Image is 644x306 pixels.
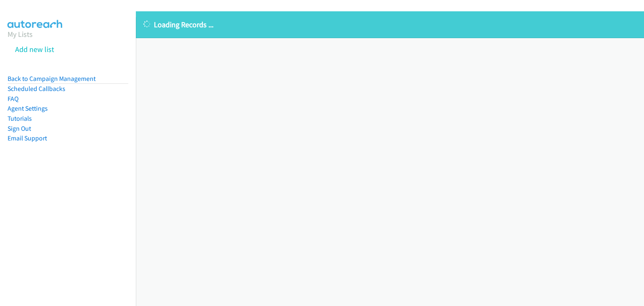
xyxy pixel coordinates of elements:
[143,19,636,30] p: Loading Records ...
[8,85,65,93] a: Scheduled Callbacks
[8,114,32,122] a: Tutorials
[8,75,96,83] a: Back to Campaign Management
[8,29,33,39] a: My Lists
[8,124,31,132] a: Sign Out
[15,44,54,54] a: Add new list
[8,95,18,103] a: FAQ
[8,134,47,142] a: Email Support
[8,104,48,112] a: Agent Settings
